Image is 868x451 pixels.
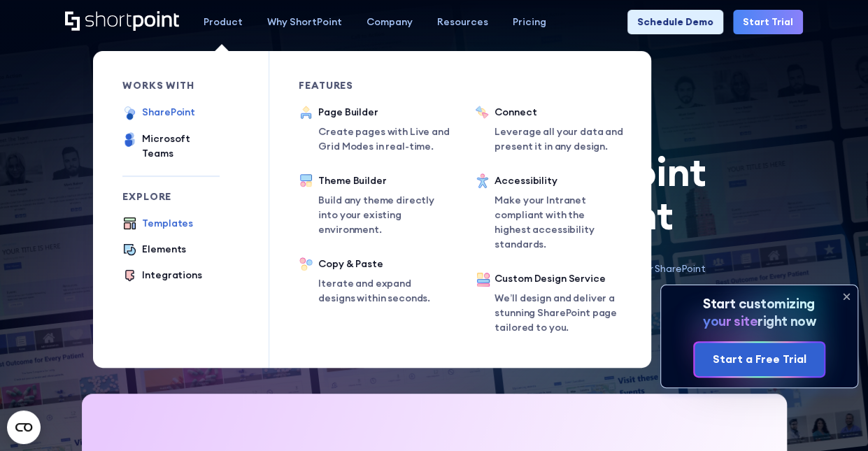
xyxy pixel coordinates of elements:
a: Copy & PasteIterate and expand designs within seconds. [299,257,446,306]
div: Why ShortPoint [267,15,342,29]
div: Accessibility [495,173,622,188]
a: Start Trial [733,10,803,34]
button: Open CMP widget [7,410,41,444]
a: Microsoft Teams [122,131,220,161]
a: Integrations [122,268,201,284]
div: Copy & Paste [318,257,446,271]
a: Product [191,10,255,34]
p: Iterate and expand designs within seconds. [318,276,446,306]
p: Make your Intranet compliant with the highest accessibility standards. [495,193,622,252]
a: Company [354,10,425,34]
p: We’ll design and deliver a stunning SharePoint page tailored to you. [495,291,622,335]
p: Leverage all your data and present it in any design. [495,124,634,154]
a: Home [65,11,179,32]
a: Custom Design ServiceWe’ll design and deliver a stunning SharePoint page tailored to you. [475,271,622,338]
a: SharePoint [122,105,195,122]
div: Custom Design Service [495,271,622,286]
div: Connect [495,105,634,120]
div: SharePoint [142,105,195,120]
div: Product [204,15,243,29]
a: Templates [122,216,193,232]
div: Explore [122,192,220,201]
a: Pricing [500,10,558,34]
div: Company [367,15,413,29]
a: Resources [425,10,500,34]
div: Integrations [142,268,201,282]
div: Templates [142,216,193,231]
a: ConnectLeverage all your data and present it in any design. [475,105,634,154]
div: works with [122,80,220,90]
a: Elements [122,242,186,258]
div: Theme Builder [318,173,446,188]
div: Resources [437,15,488,29]
a: Start a Free Trial [695,343,823,377]
div: Elements [142,242,186,257]
div: Features [299,80,446,90]
iframe: Chat Widget [616,289,868,451]
div: Microsoft Teams [142,131,220,161]
a: Why ShortPoint [255,10,354,34]
p: Create pages with Live and Grid Modes in real-time. [318,124,458,154]
a: AccessibilityMake your Intranet compliant with the highest accessibility standards. [475,173,622,252]
div: Pricing [513,15,546,29]
a: Page BuilderCreate pages with Live and Grid Modes in real-time. [299,105,458,154]
p: Build any theme directly into your existing environment. [318,193,446,237]
div: Page Builder [318,105,458,120]
a: Schedule Demo [627,10,723,34]
a: Theme BuilderBuild any theme directly into your existing environment. [299,173,446,237]
div: Start a Free Trial [712,351,806,368]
